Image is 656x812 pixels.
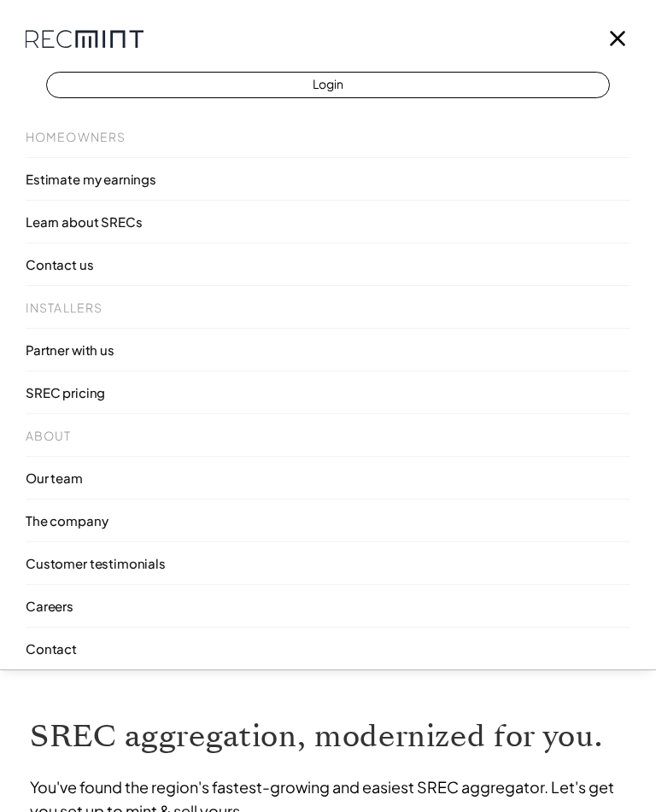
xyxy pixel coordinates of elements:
h6: About [26,428,72,443]
h6: Installers [26,300,102,315]
a: Learn about SRECs [26,201,630,243]
p: Contact [26,640,77,657]
h6: Homeowners [26,129,126,144]
p: Our team [26,470,83,487]
a: The company [26,499,630,542]
p: Login [313,72,343,96]
a: Partner with us [26,329,630,371]
a: Careers [26,585,630,628]
p: The company [26,512,108,529]
p: SREC pricing [26,384,105,401]
a: Customer testimonials [26,542,630,585]
a: Login [46,72,610,98]
a: Contact [26,628,630,670]
a: SREC pricing [26,371,630,414]
p: Customer testimonials [26,555,166,572]
a: Estimate my earnings [26,158,630,201]
a: Our team [26,457,630,499]
p: Estimate my earnings [26,171,156,188]
a: Contact us [26,243,630,286]
p: Partner with us [26,342,114,359]
p: Learn about SRECs [26,213,142,231]
p: Contact us [26,256,94,273]
p: Careers [26,598,73,615]
h1: SREC aggregation, modernized for you. [30,717,626,756]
